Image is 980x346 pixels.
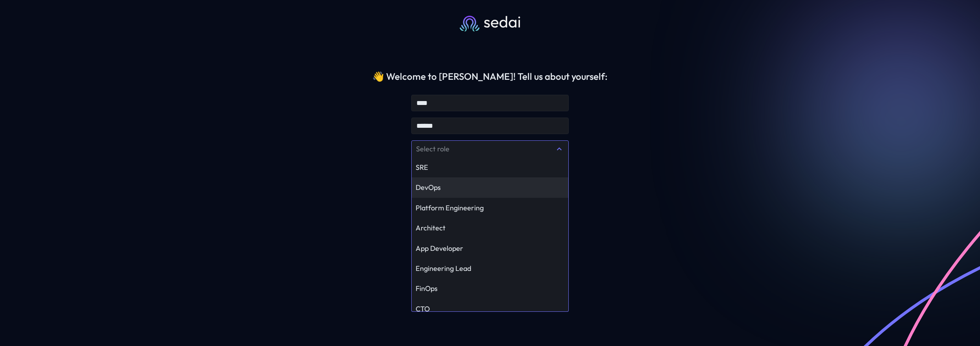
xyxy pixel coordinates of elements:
[416,144,555,153] div: Select role
[372,71,608,82] div: 👋 Welcome to [PERSON_NAME]! Tell us about yourself:
[416,264,564,273] div: Engineering Lead
[416,223,564,232] div: Architect
[416,284,564,293] div: FinOps
[416,304,564,313] div: CTO
[416,244,564,253] div: App Developer
[416,203,564,212] div: Platform Engineering
[416,183,564,192] div: DevOps
[416,163,564,172] div: SRE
